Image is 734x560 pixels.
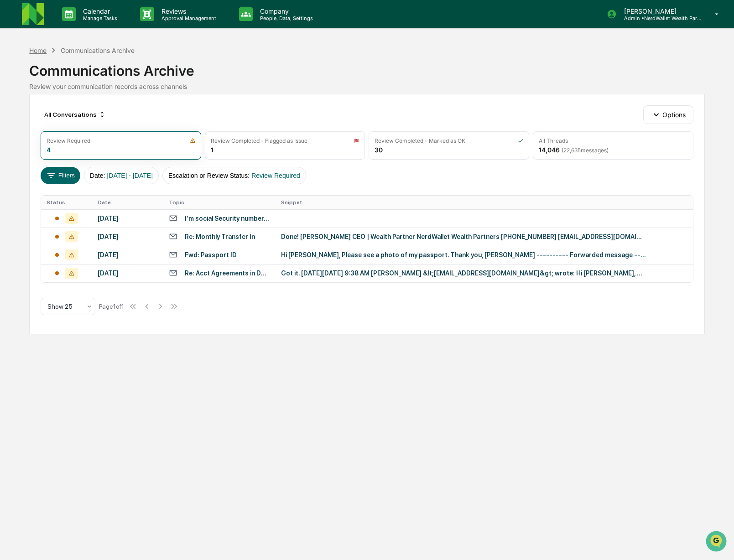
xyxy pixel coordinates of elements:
div: 🖐️ [9,116,16,123]
p: How can we help? [9,19,166,34]
div: [DATE] [98,233,158,240]
img: 1746055101610-c473b297-6a78-478c-a979-82029cc54cd1 [9,70,26,86]
img: icon [354,138,359,144]
div: Page 1 of 1 [99,303,124,310]
span: [DATE] - [DATE] [107,172,153,179]
div: I’m social Security number. It is mine.458 45 2416 [PERSON_NAME] [185,215,270,222]
div: Review your communication records across channels [29,83,704,90]
img: icon [190,138,196,144]
div: 14,046 [539,146,609,154]
button: Date:[DATE] - [DATE] [84,167,159,184]
div: 30 [375,146,383,154]
div: Communications Archive [29,55,704,79]
a: 🗄️Attestations [62,111,117,128]
div: Home [29,47,47,54]
div: All Conversations [41,107,109,122]
div: 🗄️ [66,116,73,123]
th: Date [92,196,163,209]
div: Re: Acct Agreements in DocuSign [185,270,270,277]
p: Reviews [154,7,221,15]
div: [DATE] [98,270,158,277]
img: icon [518,138,523,144]
span: Attestations [75,115,113,124]
div: Review Completed - Marked as OK [375,137,465,144]
span: ( 22,635 messages) [562,147,609,154]
th: Topic [163,196,276,209]
button: Options [643,105,693,124]
a: 🖐️Preclearance [5,111,62,128]
div: [DATE] [98,251,158,259]
input: Clear [24,41,151,51]
div: 4 [47,146,51,154]
th: Snippet [276,196,693,209]
a: Powered byPylon [64,154,110,161]
p: Company [253,7,318,15]
p: People, Data, Settings [253,15,318,21]
span: Preclearance [18,115,59,124]
div: Communications Archive [61,47,135,54]
button: Start new chat [155,73,166,83]
button: Escalation or Review Status:Review Required [162,167,306,184]
div: Start new chat [31,70,150,79]
span: Review Required [251,172,300,179]
span: Data Lookup [18,132,57,141]
div: Got it. [DATE][DATE] 9:38 AM [PERSON_NAME] &lt;[EMAIL_ADDRESS][DOMAIN_NAME]&gt; wrote: Hi [PERSON... [281,270,646,277]
div: 1 [211,146,213,154]
button: Filters [41,167,80,184]
div: All Threads [539,137,568,144]
iframe: Open customer support [705,530,729,555]
div: Review Completed - Flagged as Issue [211,137,307,144]
div: Fwd: Passport ID [185,251,237,259]
div: Re: Monthly Transfer In [185,233,255,240]
div: Review Required [47,137,90,144]
div: [DATE] [98,215,158,222]
p: [PERSON_NAME] [617,7,702,15]
div: Hi [PERSON_NAME], Please see a photo of my passport. Thank you, [PERSON_NAME] ---------- Forwarde... [281,251,646,259]
div: 🔎 [9,133,16,140]
div: Done! [PERSON_NAME] CEO | Wealth Partner NerdWallet Wealth Partners [PHONE_NUMBER] [EMAIL_ADDRESS... [281,233,646,240]
p: Admin • NerdWallet Wealth Partners [617,15,702,21]
span: Pylon [91,155,110,161]
a: 🔎Data Lookup [5,129,61,145]
p: Calendar [76,7,122,15]
th: Status [41,196,92,209]
img: logo [22,3,44,25]
p: Approval Management [154,15,221,21]
div: We're available if you need us! [31,79,115,86]
p: Manage Tasks [76,15,122,21]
